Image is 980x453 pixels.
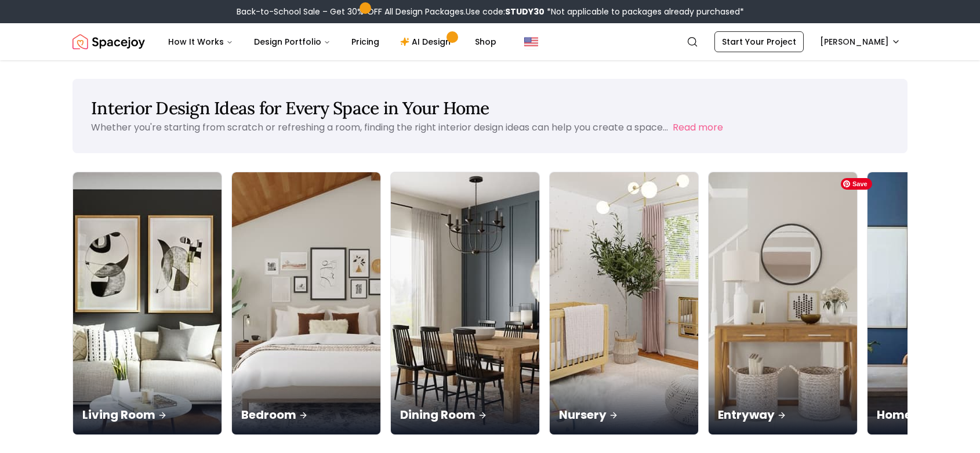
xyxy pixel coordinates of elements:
img: Dining Room [391,172,539,434]
img: Entryway [709,172,857,434]
nav: Global [72,23,908,60]
button: Read more [673,121,723,135]
p: Nursery [559,407,689,423]
img: Nursery [550,172,698,434]
a: NurseryNursery [549,172,699,435]
img: Bedroom [232,172,380,434]
img: Spacejoy Logo [72,30,145,53]
span: Save [841,178,872,190]
div: Back-to-School Sale – Get 30% OFF All Design Packages. [237,6,744,17]
a: Dining RoomDining Room [390,172,540,435]
img: United States [524,35,538,49]
span: Use code: [466,6,545,17]
a: Living RoomLiving Room [72,172,222,435]
button: How It Works [159,30,242,53]
a: EntrywayEntryway [708,172,858,435]
p: Entryway [718,407,848,423]
p: Living Room [82,407,212,423]
a: Pricing [342,30,389,53]
p: Bedroom [241,407,371,423]
b: STUDY30 [505,6,545,17]
button: [PERSON_NAME] [813,31,908,52]
nav: Main [159,30,506,53]
h1: Interior Design Ideas for Every Space in Your Home [91,97,889,118]
a: Spacejoy [72,30,145,53]
img: Living Room [73,172,222,434]
a: Start Your Project [714,31,804,52]
span: *Not applicable to packages already purchased* [545,6,744,17]
p: Dining Room [400,407,530,423]
a: Shop [466,30,506,53]
a: AI Design [391,30,463,53]
a: BedroomBedroom [231,172,381,435]
button: Design Portfolio [245,30,340,53]
p: Whether you're starting from scratch or refreshing a room, finding the right interior design idea... [91,121,668,134]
